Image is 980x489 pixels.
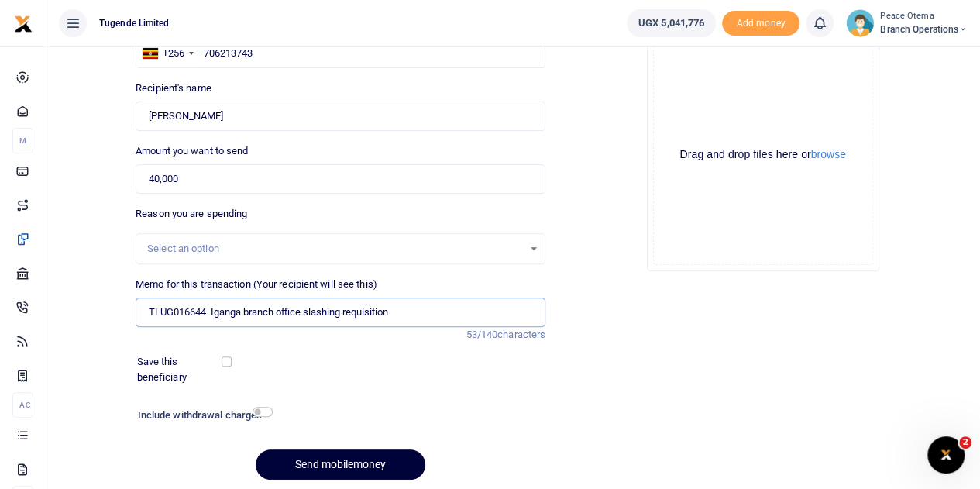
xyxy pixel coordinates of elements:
[846,9,968,37] a: profile-user Peace Otema Branch Operations
[136,277,377,292] label: Memo for this transaction (Your recipient will see this)
[136,206,247,222] label: Reason you are spending
[137,354,225,384] label: Save this beneficiary
[138,409,266,422] h6: Include withdrawal charges
[14,17,33,29] a: logo-small logo-large logo-large
[12,392,33,418] li: Ac
[136,81,211,96] label: Recipient's name
[638,15,704,31] span: UGX 5,041,776
[256,449,425,480] button: Send mobilemoney
[136,298,545,327] input: Enter extra information
[12,128,33,153] li: M
[466,329,497,340] span: 53/140
[14,15,33,33] img: logo-small
[811,149,846,160] button: browse
[147,241,523,257] div: Select an option
[627,9,716,37] a: UGX 5,041,776
[647,39,879,271] div: File Uploader
[136,164,545,194] input: UGX
[959,436,971,449] span: 2
[136,143,248,159] label: Amount you want to send
[654,147,872,162] div: Drag and drop files here or
[93,16,176,30] span: Tugende Limited
[136,102,545,131] input: Loading name...
[136,40,198,67] div: Uganda: +256
[136,39,545,68] input: Enter phone number
[722,11,799,36] li: Toup your wallet
[163,46,184,61] div: +256
[927,436,965,474] iframe: Intercom live chat
[880,10,968,23] small: Peace Otema
[722,11,799,36] span: Add money
[722,16,799,28] a: Add money
[880,22,968,36] span: Branch Operations
[497,329,545,340] span: characters
[621,9,722,37] li: Wallet ballance
[846,9,874,37] img: profile-user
